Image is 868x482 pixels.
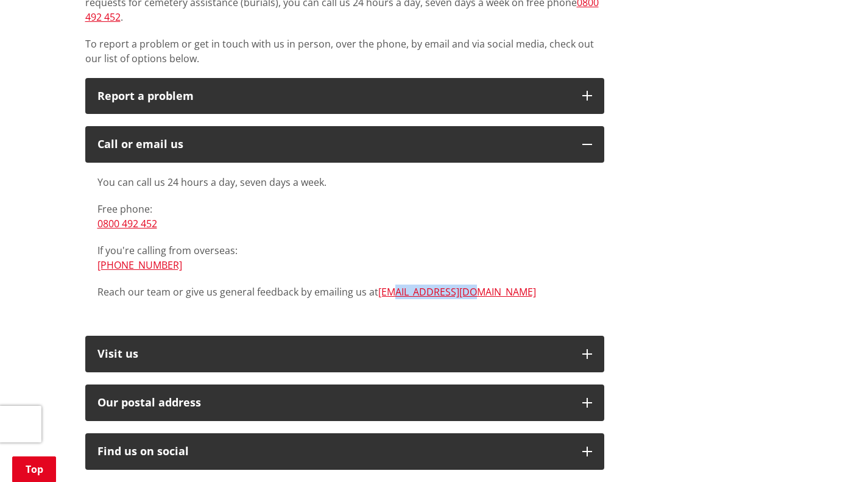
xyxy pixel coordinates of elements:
[12,456,56,482] a: Top
[97,348,570,360] p: Visit us
[97,285,592,299] p: Reach our team or give us general feedback by emailing us at
[85,385,604,421] button: Our postal address
[378,285,536,299] a: [EMAIL_ADDRESS][DOMAIN_NAME]
[97,445,570,458] div: Find us on social
[85,37,604,66] p: To report a problem or get in touch with us in person, over the phone, by email and via social me...
[97,175,592,190] p: You can call us 24 hours a day, seven days a week.
[97,138,570,151] div: Call or email us
[97,90,570,102] p: Report a problem
[97,243,592,272] p: If you're calling from overseas:
[97,258,182,272] a: [PHONE_NUMBER]
[812,431,856,475] iframe: Messenger Launcher
[85,336,604,372] button: Visit us
[97,217,157,230] a: 0800 492 452
[97,397,570,409] h2: Our postal address
[85,78,604,115] button: Report a problem
[97,202,592,231] p: Free phone:
[85,433,604,470] button: Find us on social
[85,126,604,163] button: Call or email us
